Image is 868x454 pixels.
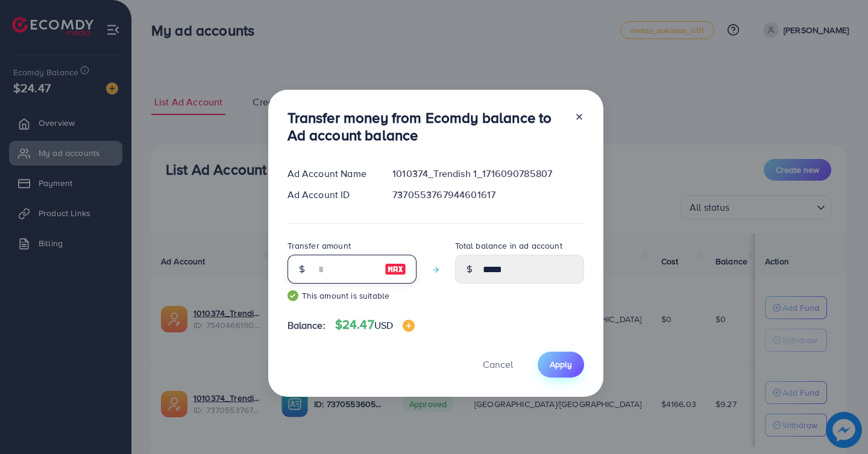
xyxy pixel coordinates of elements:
img: image [403,320,415,332]
img: image [385,262,406,276]
button: Cancel [468,352,528,378]
button: Apply [538,352,584,378]
div: Ad Account ID [278,188,383,202]
div: 1010374_Trendish 1_1716090785807 [383,167,593,181]
label: Total balance in ad account [455,240,562,252]
div: 7370553767944601617 [383,188,593,202]
h4: $24.47 [335,317,415,332]
span: Apply [550,358,572,370]
img: guide [288,290,298,301]
label: Transfer amount [288,240,351,252]
span: USD [374,319,393,332]
small: This amount is suitable [288,290,417,302]
div: Ad Account Name [278,167,383,181]
span: Cancel [483,358,513,371]
h3: Transfer money from Ecomdy balance to Ad account balance [288,109,565,144]
span: Balance: [288,319,325,332]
